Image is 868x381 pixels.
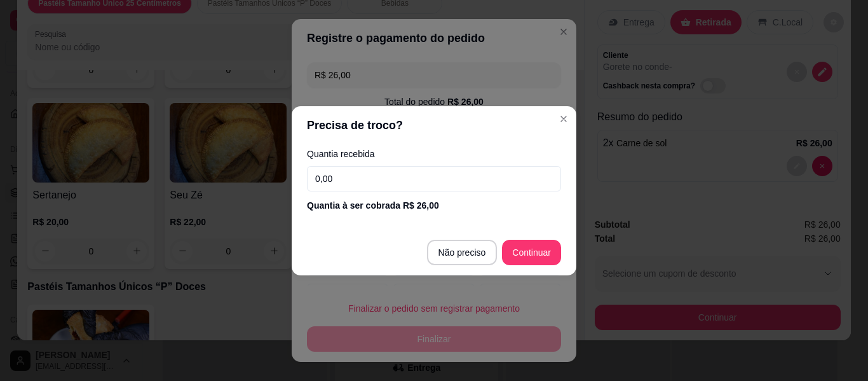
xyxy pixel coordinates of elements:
[502,240,561,265] button: Continuar
[553,109,574,129] button: Close
[307,149,561,158] label: Quantia recebida
[427,240,498,265] button: Não preciso
[292,106,576,144] header: Precisa de troco?
[307,199,561,212] div: Quantia à ser cobrada R$ 26,00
